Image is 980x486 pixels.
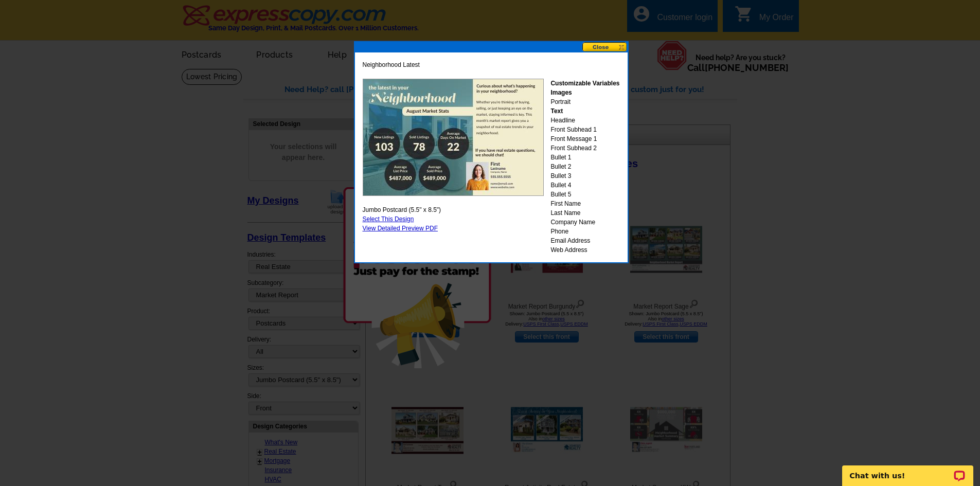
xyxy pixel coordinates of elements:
[363,79,544,196] img: GENPJF_LatestNeighborhood_All.jpg
[363,60,420,69] span: Neighborhood Latest
[363,225,438,232] a: View Detailed Preview PDF
[550,89,572,96] strong: Images
[363,205,441,214] span: Jumbo Postcard (5.5" x 8.5")
[550,79,619,255] div: Portrait Headline Front Subhead 1 Front Message 1 Front Subhead 2 Bullet 1 Bullet 2 Bullet 3 Bull...
[550,80,619,87] strong: Customizable Variables
[363,215,414,223] a: Select This Design
[835,454,980,486] iframe: LiveChat chat widget
[550,107,563,115] strong: Text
